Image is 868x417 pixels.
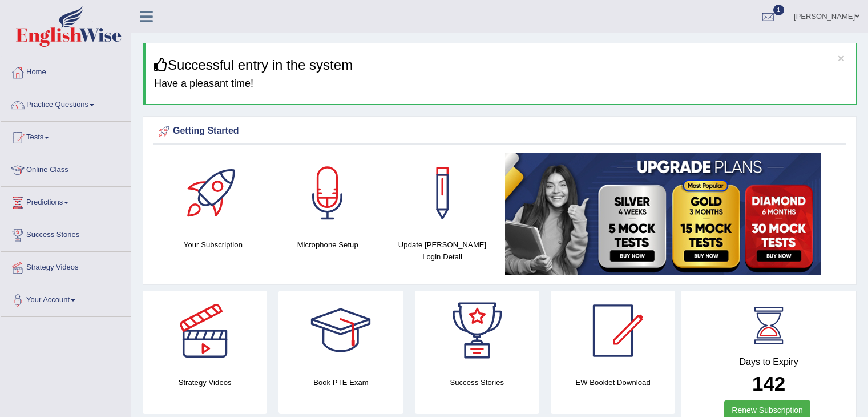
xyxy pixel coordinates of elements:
[551,376,675,388] h4: EW Booklet Download
[752,372,785,395] b: 142
[1,57,131,85] a: Home
[505,153,821,275] img: small5.jpg
[1,284,131,313] a: Your Account
[1,219,131,248] a: Success Stories
[154,78,847,90] h4: Have a pleasant time!
[1,252,131,280] a: Strategy Videos
[278,376,403,388] h4: Book PTE Exam
[276,239,380,251] h4: Microphone Setup
[1,89,131,118] a: Practice Questions
[415,376,539,388] h4: Success Stories
[143,376,267,388] h4: Strategy Videos
[154,58,847,73] h3: Successful entry in the system
[162,239,265,251] h4: Your Subscription
[773,5,785,15] span: 1
[156,123,843,140] div: Getting Started
[1,154,131,183] a: Online Class
[1,187,131,215] a: Predictions
[391,239,494,263] h4: Update [PERSON_NAME] Login Detail
[1,122,131,150] a: Tests
[694,357,843,367] h4: Days to Expiry
[838,52,845,64] button: ×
